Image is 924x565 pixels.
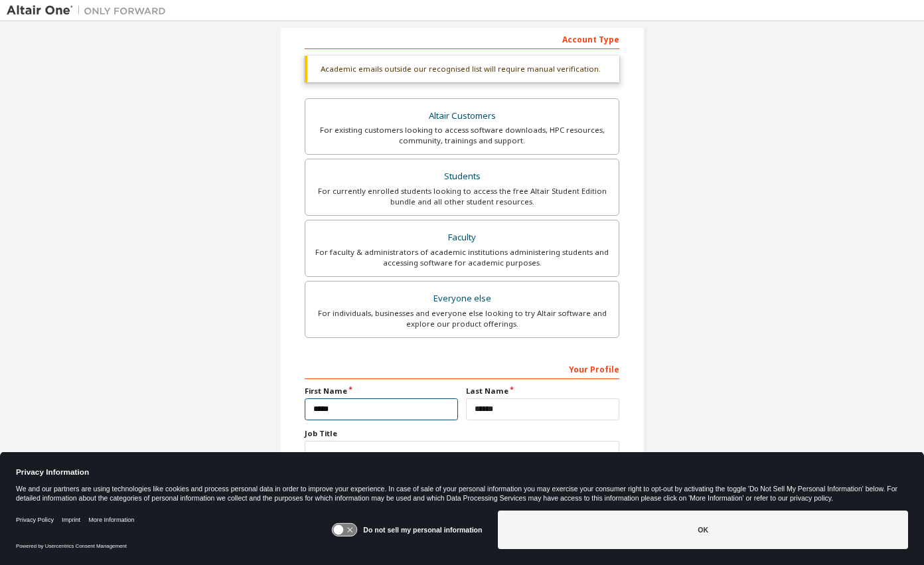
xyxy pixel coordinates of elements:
[313,308,611,329] div: For individuals, businesses and everyone else looking to try Altair software and explore our prod...
[313,125,611,146] div: For existing customers looking to access software downloads, HPC resources, community, trainings ...
[313,228,611,247] div: Faculty
[313,167,611,186] div: Students
[466,386,619,396] label: Last Name
[313,107,611,125] div: Altair Customers
[305,386,458,396] label: First Name
[313,186,611,207] div: For currently enrolled students looking to access the free Altair Student Edition bundle and all ...
[305,428,619,439] label: Job Title
[305,56,619,82] div: Academic emails outside our recognised list will require manual verification.
[7,4,173,17] img: Altair One
[313,289,611,308] div: Everyone else
[305,358,619,379] div: Your Profile
[305,28,619,49] div: Account Type
[313,247,611,268] div: For faculty & administrators of academic institutions administering students and accessing softwa...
